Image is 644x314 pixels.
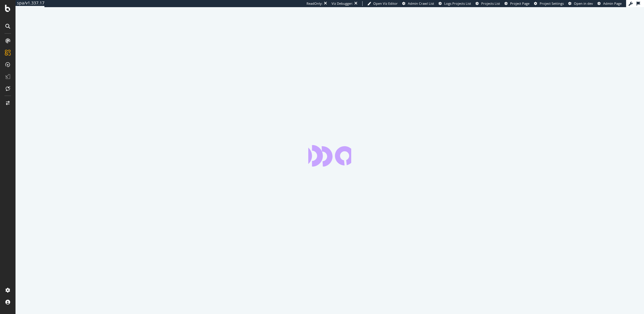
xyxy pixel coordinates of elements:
span: Open in dev [574,1,593,6]
a: Project Page [504,1,530,6]
span: Project Settings [540,1,564,6]
a: Open in dev [568,1,593,6]
a: Admin Crawl List [402,1,434,6]
a: Logs Projects List [439,1,471,6]
span: Admin Page [603,1,622,6]
a: Admin Page [597,1,622,6]
span: Projects List [481,1,500,6]
a: Projects List [476,1,500,6]
span: Project Page [510,1,530,6]
span: Admin Crawl List [408,1,434,6]
div: ReadOnly: [306,1,323,6]
a: Project Settings [534,1,564,6]
span: Logs Projects List [444,1,471,6]
a: Open Viz Editor [367,1,398,6]
div: animation [308,145,351,167]
span: Open Viz Editor [373,1,398,6]
div: Viz Debugger: [332,1,353,6]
